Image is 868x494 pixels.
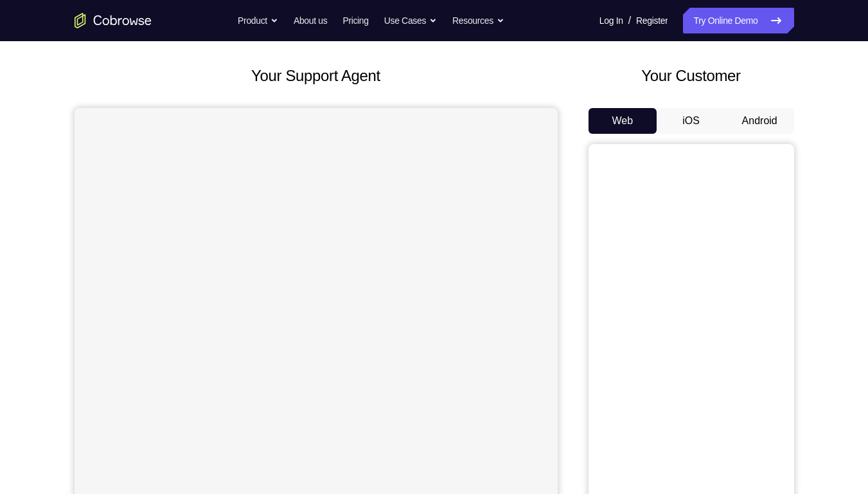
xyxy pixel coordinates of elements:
a: Try Online Demo [683,8,793,33]
button: Web [589,108,657,134]
button: Resources [452,8,504,33]
button: iOS [657,108,725,134]
a: Pricing [342,8,368,33]
span: / [628,13,631,28]
a: Register [636,8,668,33]
a: Go to the home page [75,13,152,28]
button: Android [725,108,794,134]
button: Product [238,8,278,33]
button: Use Cases [384,8,437,33]
a: About us [294,8,327,33]
h2: Your Support Agent [75,64,558,87]
a: Log In [599,8,623,33]
h2: Your Customer [589,64,794,87]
